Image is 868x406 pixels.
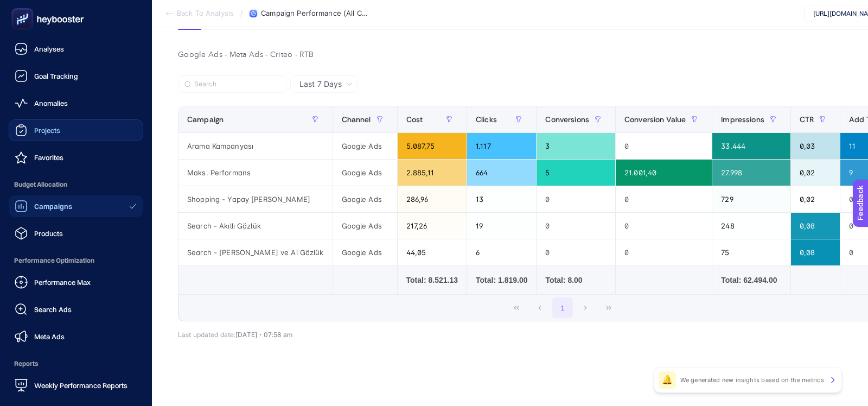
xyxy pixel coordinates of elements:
div: 75 [712,239,790,265]
div: 0 [537,239,615,265]
span: Goal Tracking [34,72,78,80]
span: Favorites [34,153,63,162]
div: Arama Kampanyası [178,133,333,159]
span: Weekly Performance Reports [34,381,127,390]
div: 0,08 [791,213,840,239]
div: Google Ads [333,213,397,239]
span: CTR [800,115,814,124]
a: Favorites [9,147,143,168]
a: Analyses [9,38,143,60]
span: Performance Optimization [9,250,143,271]
div: 0,08 [791,239,840,265]
div: Total: 1.819.00 [476,275,527,286]
div: 19 [467,213,536,239]
div: 3 [537,133,615,159]
div: Total: 8.00 [545,275,607,286]
button: 1 [552,297,573,318]
div: Search - [PERSON_NAME] ve Ai Gözlük [178,239,333,265]
span: Anomalies [34,99,68,107]
a: Goal Tracking [9,65,143,87]
div: Search - Akıllı Gözlük [178,213,333,239]
div: Maks. Performans [178,160,333,186]
div: 664 [467,160,536,186]
div: 0 [616,239,712,265]
a: Projects [9,119,143,141]
div: 2.885,11 [398,160,467,186]
div: 33.444 [712,133,790,159]
div: 🔔 [659,371,676,389]
span: Conversion Value [624,115,686,124]
div: Total: 8.521.13 [406,275,458,286]
span: Campaigns [34,202,72,211]
div: 0,02 [791,186,840,212]
span: Budget Allocation [9,174,143,195]
span: Last updated date: [178,331,235,339]
div: Shopping - Yapay [PERSON_NAME] [178,186,333,212]
a: Meta Ads [9,326,143,347]
div: 0,02 [791,160,840,186]
div: 1.117 [467,133,536,159]
div: 248 [712,213,790,239]
span: Back To Analysis [177,9,234,18]
div: 0 [616,186,712,212]
div: 27.998 [712,160,790,186]
div: 217,26 [398,213,467,239]
div: 5 [537,160,615,186]
span: Projects [34,126,60,135]
div: 0 [537,213,615,239]
span: / [240,9,243,17]
span: [DATE]・07:58 am [235,331,292,339]
a: Search Ads [9,299,143,320]
p: We generated new insights based on the metrics [680,376,824,384]
span: Performance Max [34,278,91,287]
a: Products [9,223,143,244]
span: Campaign [187,115,224,124]
a: Performance Max [9,271,143,293]
span: Analyses [34,45,64,53]
div: 286,96 [398,186,467,212]
span: Last 7 Days [299,79,342,90]
span: Reports [9,353,143,375]
span: Meta Ads [34,332,65,341]
div: 729 [712,186,790,212]
div: Total: 62.494.00 [721,275,782,286]
div: Google Ads [333,239,397,265]
span: Channel [342,115,371,124]
span: Impressions [721,115,764,124]
div: 6 [467,239,536,265]
div: 0 [616,213,712,239]
span: Search Ads [34,305,72,314]
div: 44,05 [398,239,467,265]
span: Products [34,229,63,238]
div: 5.087,75 [398,133,467,159]
div: 13 [467,186,536,212]
a: Anomalies [9,92,143,114]
span: Cost [406,115,423,124]
div: 0 [616,133,712,159]
a: Campaigns [9,195,143,217]
span: Feedback [7,3,41,12]
div: Google Ads [333,160,397,186]
div: 0 [537,186,615,212]
div: Google Ads [333,186,397,212]
span: Conversions [545,115,589,124]
input: Search [194,80,280,88]
div: 21.001,40 [616,160,712,186]
span: Clicks [476,115,497,124]
div: Google Ads [333,133,397,159]
a: Weekly Performance Reports [9,375,143,396]
div: 0,03 [791,133,840,159]
span: Campaign Performance (All Channel) [261,9,369,18]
